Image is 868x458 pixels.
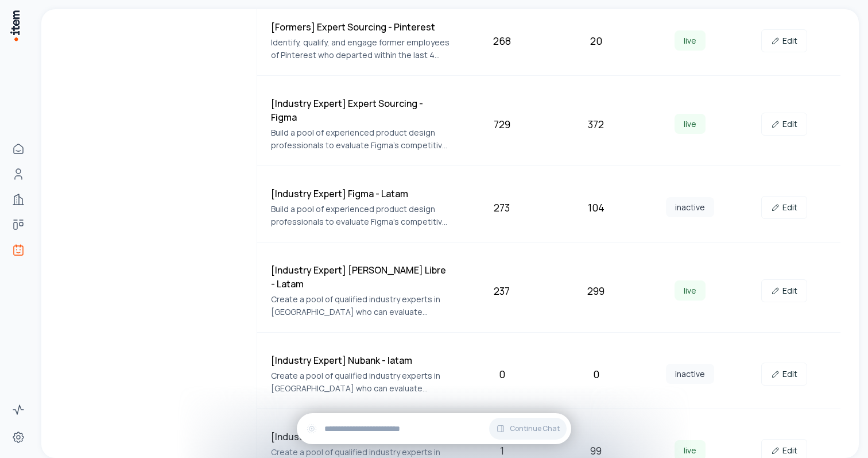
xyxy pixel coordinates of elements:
[271,430,450,444] h4: [Industry Expert] Rappi - latam
[553,283,638,299] div: 299
[459,199,544,215] div: 273
[271,126,450,152] p: Build a pool of experienced product design professionals to evaluate Figma's competitive position...
[761,29,807,52] a: Edit
[7,188,30,211] a: Companies
[7,238,30,261] a: Agents
[510,424,560,433] span: Continue Chat
[553,366,638,382] div: 0
[675,280,706,301] span: live
[7,426,30,449] a: Settings
[271,97,450,124] h4: [Industry Expert] Expert Sourcing - Figma
[761,363,807,386] a: Edit
[459,116,544,132] div: 729
[459,33,544,49] div: 268
[297,413,571,444] div: Continue Chat
[553,33,638,49] div: 20
[553,116,638,132] div: 372
[761,196,807,219] a: Edit
[666,364,714,384] span: inactive
[666,197,714,217] span: inactive
[271,187,450,201] h4: [Industry Expert] Figma - Latam
[553,199,638,215] div: 104
[7,163,30,186] a: People
[7,398,30,421] a: Activity
[9,9,21,42] img: Item Brain Logo
[675,30,706,51] span: live
[459,283,544,299] div: 237
[489,418,567,440] button: Continue Chat
[7,213,30,236] a: Deals
[271,203,450,228] p: Build a pool of experienced product design professionals to evaluate Figma's competitive position...
[271,20,450,34] h4: [Formers] Expert Sourcing - Pinterest
[271,370,450,395] p: Create a pool of qualified industry experts in [GEOGRAPHIC_DATA] who can evaluate Nubank's compet...
[271,36,450,61] p: Identify, qualify, and engage former employees of Pinterest who departed within the last 4 years—...
[761,279,807,302] a: Edit
[459,366,544,382] div: 0
[761,113,807,136] a: Edit
[271,293,450,318] p: Create a pool of qualified industry experts in [GEOGRAPHIC_DATA] who can evaluate [PERSON_NAME] L...
[675,114,706,134] span: live
[7,137,30,160] a: Home
[271,263,450,291] h4: [Industry Expert] [PERSON_NAME] Libre - Latam
[271,353,450,367] h4: [Industry Expert] Nubank - latam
